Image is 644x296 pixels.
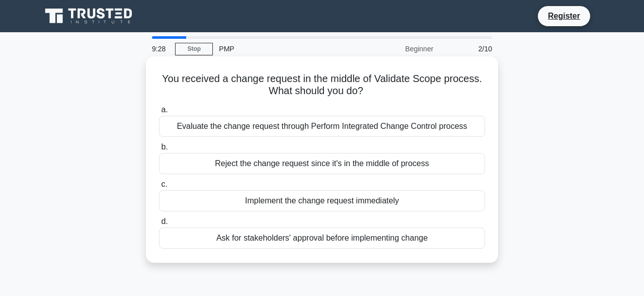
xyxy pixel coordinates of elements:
div: Reject the change request since it's in the middle of process [159,153,485,174]
span: c. [161,180,167,188]
div: 2/10 [439,39,498,59]
div: 9:28 [146,39,175,59]
a: Stop [175,43,213,55]
span: a. [161,105,168,114]
div: Implement the change request immediately [159,190,485,211]
div: Beginner [351,39,439,59]
div: PMP [213,39,351,59]
span: d. [161,217,168,226]
h5: You received a change request in the middle of Validate Scope process. What should you do? [158,72,486,98]
div: Ask for stakeholders' approval before implementing change [159,228,485,249]
a: Register [542,10,586,22]
span: b. [161,142,168,151]
div: Evaluate the change request through Perform Integrated Change Control process [159,116,485,137]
